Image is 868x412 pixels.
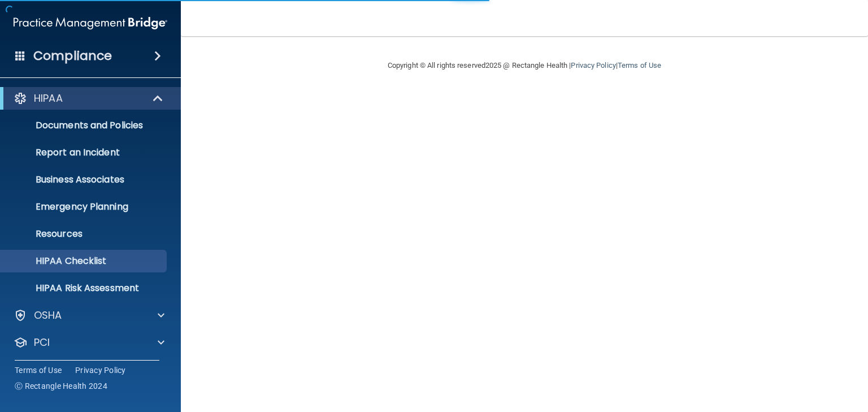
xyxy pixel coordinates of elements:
[618,61,661,70] a: Terms of Use
[75,365,126,376] a: Privacy Policy
[7,147,162,158] p: Report an Incident
[7,201,162,212] p: Emergency Planning
[7,174,162,185] p: Business Associates
[318,47,731,84] div: Copyright © All rights reserved 2025 @ Rectangle Health | |
[7,228,162,240] p: Resources
[34,92,63,105] p: HIPAA
[34,309,62,322] p: OSHA
[7,283,162,294] p: HIPAA Risk Assessment
[571,61,615,70] a: Privacy Policy
[33,48,112,64] h4: Compliance
[7,120,162,131] p: Documents and Policies
[14,12,167,34] img: PMB logo
[15,365,62,376] a: Terms of Use
[14,92,164,105] a: HIPAA
[15,380,107,392] span: Ⓒ Rectangle Health 2024
[14,336,164,349] a: PCI
[14,309,164,322] a: OSHA
[7,255,162,267] p: HIPAA Checklist
[34,336,50,349] p: PCI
